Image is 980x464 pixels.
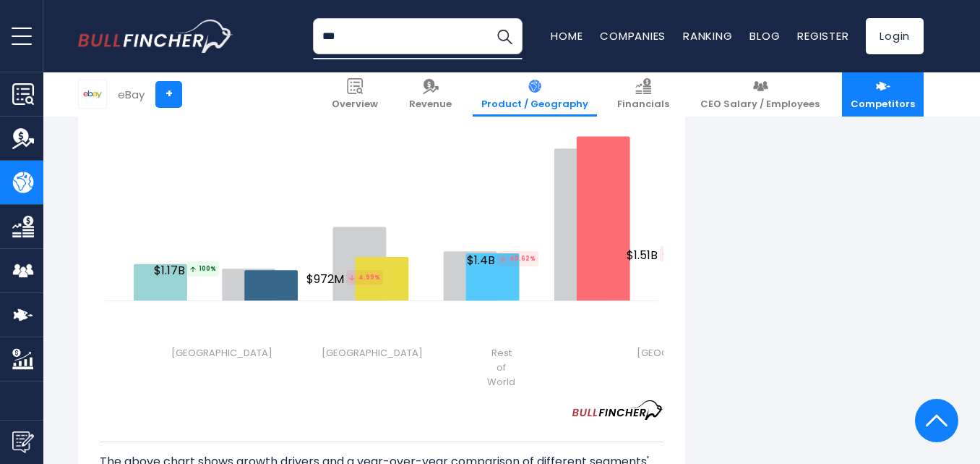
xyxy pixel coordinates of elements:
span: 100% [187,261,219,277]
span: Revenue [409,98,452,111]
a: Go to homepage [78,20,233,53]
span: [GEOGRAPHIC_DATA] [171,346,272,360]
a: Companies [600,28,666,43]
a: Blog [749,28,780,43]
a: Register [797,28,848,43]
span: 40.62% [497,251,538,266]
span: Rest of World [487,346,515,389]
span: 4.5% [660,246,692,261]
a: Competitors [842,72,924,117]
div: eBay [118,86,145,103]
span: 4.99% [346,270,383,285]
span: [GEOGRAPHIC_DATA] [637,346,738,360]
a: Revenue [400,72,460,117]
a: + [155,81,182,108]
a: CEO Salary / Employees [692,72,828,117]
a: Ranking [683,28,732,43]
span: Competitors [851,98,915,111]
svg: eBay's Revenue Growth Drivers [100,38,663,400]
span: Product / Geography [481,98,588,111]
span: Overview [332,98,378,111]
a: Login [866,18,924,54]
a: Home [551,28,583,43]
span: $972M [306,270,385,288]
span: $1.51B [627,246,695,264]
span: [GEOGRAPHIC_DATA] [322,346,423,360]
a: Financials [609,72,678,117]
span: Financials [617,98,669,111]
span: $1.4B [467,251,541,269]
img: bullfincher logo [78,20,233,53]
span: $1.17B [154,261,221,279]
img: EBAY logo [79,80,106,108]
button: Search [486,18,523,54]
a: Product / Geography [473,72,597,117]
a: Overview [323,72,387,117]
span: CEO Salary / Employees [700,98,820,111]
